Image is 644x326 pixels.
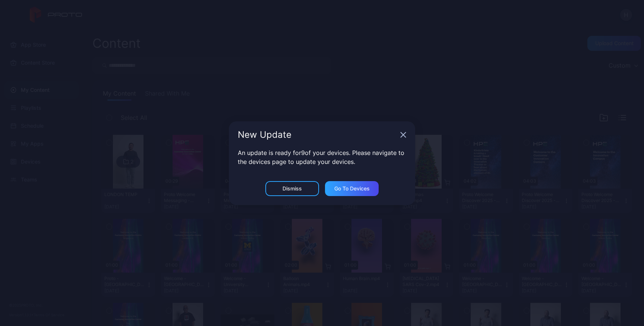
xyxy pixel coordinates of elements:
div: New Update [238,130,397,139]
button: Go to devices [325,181,379,196]
p: An update is ready for 9 of your devices. Please navigate to the devices page to update your devi... [238,148,406,166]
div: Dismiss [282,186,302,192]
div: Go to devices [334,186,370,192]
button: Dismiss [265,181,319,196]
